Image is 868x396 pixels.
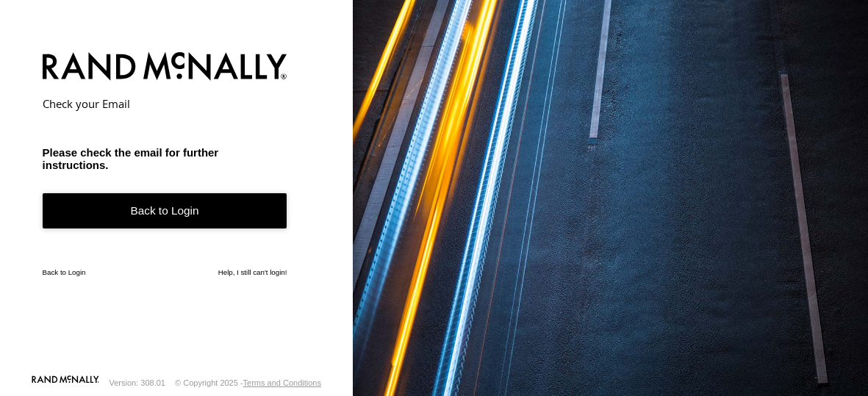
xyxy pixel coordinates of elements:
div: Version: 308.01 [110,378,165,387]
a: Terms and Conditions [243,378,321,387]
a: Help, I still can't login! [218,268,287,276]
h3: Please check the email for further instructions. [43,146,287,171]
a: Back to Login [43,268,86,276]
h2: Check your Email [43,96,287,111]
img: Rand McNally [43,49,287,87]
a: Visit our Website [32,375,99,390]
div: © Copyright 2025 - [175,378,321,387]
a: Back to Login [43,193,287,229]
